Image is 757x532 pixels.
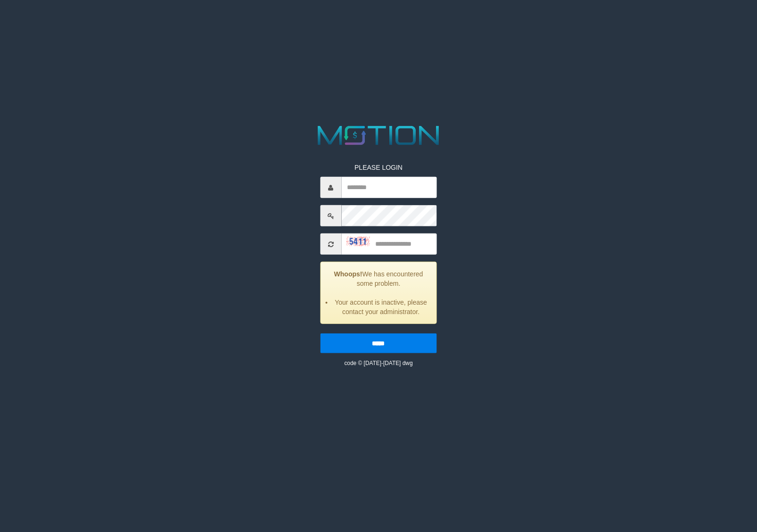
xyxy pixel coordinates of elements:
[312,123,444,149] img: MOTION_logo.png
[344,360,412,366] small: code © [DATE]-[DATE] dwg
[334,270,362,278] strong: Whoops!
[320,262,437,324] div: We has encountered some problem.
[320,163,437,172] p: PLEASE LOGIN
[332,298,429,316] li: Your account is inactive, please contact your administrator.
[346,236,370,246] img: captcha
